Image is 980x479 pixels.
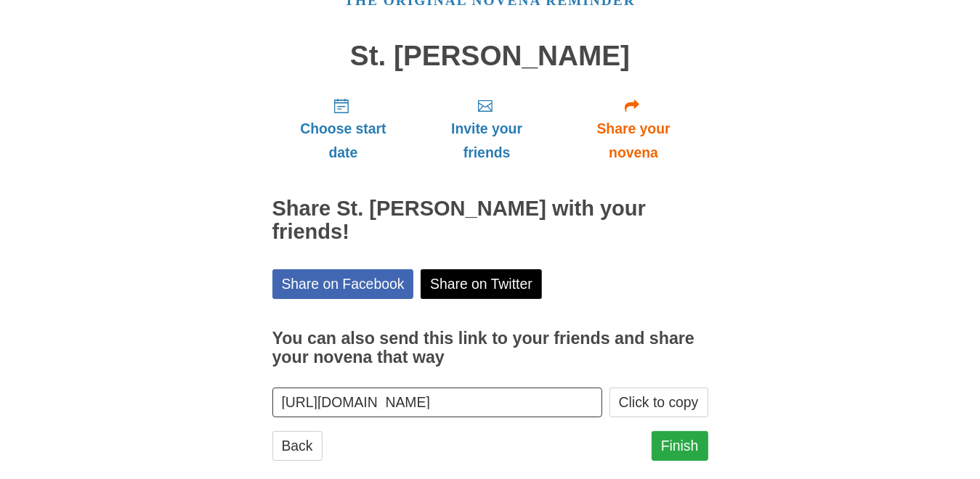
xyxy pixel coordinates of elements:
a: Back [272,431,323,461]
span: Share your novena [574,117,694,165]
a: Share on Twitter [421,269,542,299]
span: Choose start date [287,117,400,165]
button: Click to copy [610,388,708,417]
h3: You can also send this link to your friends and share your novena that way [272,329,708,367]
a: Invite your friends [414,86,559,172]
a: Finish [652,431,708,461]
span: Invite your friends [429,117,544,165]
h2: Share St. [PERSON_NAME] with your friends! [272,197,708,244]
h1: St. [PERSON_NAME] [272,41,708,72]
a: Share your novena [559,86,708,172]
a: Choose start date [272,86,415,172]
a: Share on Facebook [272,269,414,299]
